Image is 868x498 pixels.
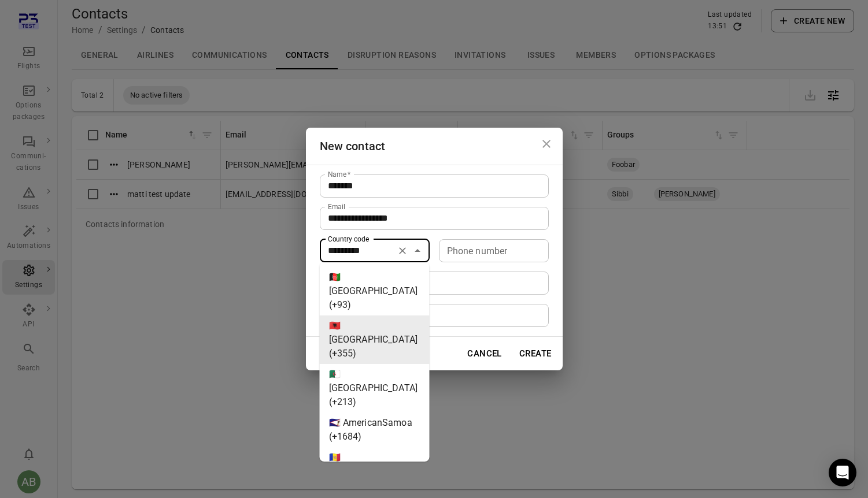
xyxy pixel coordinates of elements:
[829,459,856,486] div: Open Intercom Messenger
[320,364,430,412] li: 🇩🇿 [GEOGRAPHIC_DATA] (+213)
[320,267,430,315] li: 🇦🇫 [GEOGRAPHIC_DATA] (+93)
[328,234,369,244] label: Country code
[394,243,411,259] button: Clear
[513,341,558,366] button: Create
[320,447,430,496] li: 🇦🇩 [GEOGRAPHIC_DATA] (+376)
[461,341,508,366] button: Cancel
[320,315,430,364] li: 🇦🇱 [GEOGRAPHIC_DATA] (+355)
[306,128,563,165] h2: New contact
[409,243,426,259] button: Close
[328,202,346,211] label: Email
[535,132,558,155] button: Close dialog
[328,169,351,179] label: Name
[320,412,430,447] li: 🇦🇸 AmericanSamoa (+1684)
